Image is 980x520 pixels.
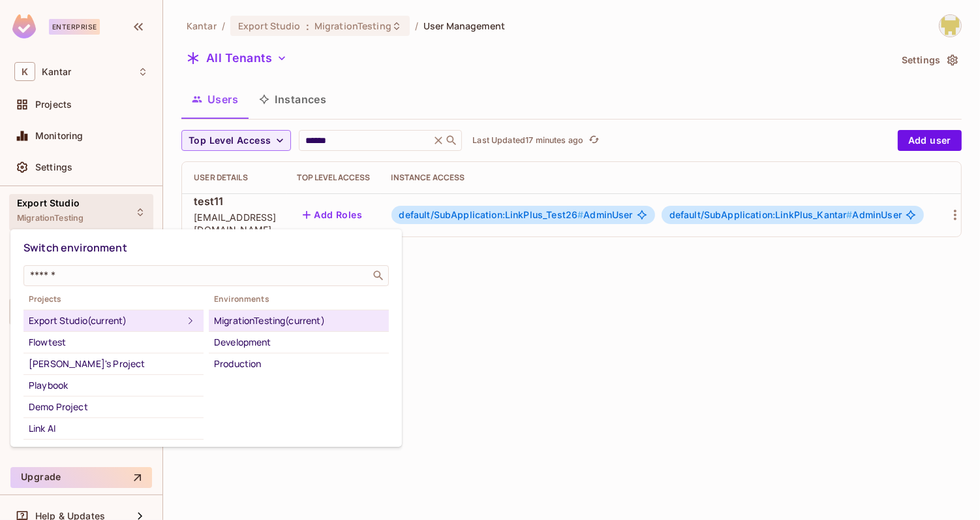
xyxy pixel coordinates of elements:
[29,399,198,415] div: Demo Project
[214,356,384,372] div: Production
[29,334,198,350] div: Flowtest
[29,378,198,393] div: Playbook
[214,313,384,329] div: MigrationTesting (current)
[23,240,127,255] span: Switch environment
[209,294,389,304] span: Environments
[29,421,198,436] div: Link AI
[29,356,198,372] div: [PERSON_NAME]'s Project
[29,313,183,329] div: Export Studio (current)
[23,294,204,304] span: Projects
[214,334,384,350] div: Development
